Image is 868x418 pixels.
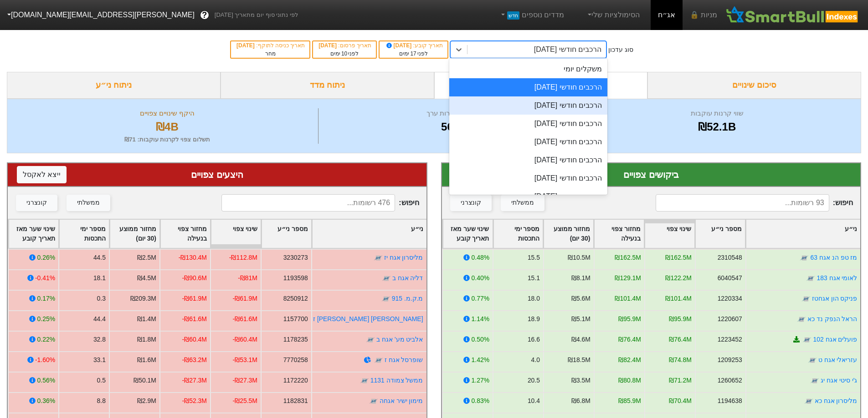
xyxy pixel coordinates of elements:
[37,253,55,262] div: 0.26%
[807,356,817,365] img: tase link
[527,273,539,283] div: 15.1
[93,335,106,344] div: 32.8
[137,355,156,365] div: ₪1.6M
[665,294,691,303] div: ₪101.4M
[19,135,316,144] div: תשלום צפוי לקרנות עוקבות : ₪71
[501,195,544,211] button: ממשלתי
[37,376,55,385] div: 0.56%
[182,294,207,303] div: -₪61.9M
[813,336,857,343] a: פועלים אגח 102
[800,253,809,262] img: tase link
[215,10,298,20] span: לפי נתוני סוף יום מתאריך [DATE]
[449,133,607,151] div: הרכבים חודשי [DATE]
[461,198,481,208] div: קונצרני
[321,108,580,119] div: מספר ניירות ערך
[471,273,489,283] div: 0.40%
[233,355,257,365] div: -₪53.1M
[450,195,492,211] button: קונצרני
[381,294,390,303] img: tase link
[384,254,423,261] a: מליסרון אגח יז
[434,72,648,99] div: ביקושים והיצעים צפויים
[380,397,423,404] a: מימון ישיר אגחה
[182,273,207,283] div: -₪90.6M
[137,396,156,406] div: ₪2.9M
[369,397,378,406] img: tase link
[812,295,857,302] a: פניקס הון אגחטז
[366,335,375,344] img: tase link
[449,60,607,78] div: משקלים יומי
[568,355,591,365] div: ₪18.5M
[527,314,539,324] div: 18.9
[449,96,607,115] div: הרכבים חודשי [DATE]
[527,335,539,344] div: 16.6
[130,294,156,303] div: ₪209.3M
[374,253,383,262] img: tase link
[19,119,316,135] div: ₪4B
[449,78,607,96] div: הרכבים חודשי [DATE]
[527,253,539,262] div: 15.5
[527,376,539,385] div: 20.5
[571,294,590,303] div: ₪5.6M
[804,397,813,406] img: tase link
[376,336,423,343] a: אלביט מע' אגח ב
[93,273,106,283] div: 18.1
[471,376,489,385] div: 1.27%
[233,314,257,324] div: -₪61.6M
[443,220,493,248] div: Toggle SortBy
[618,396,641,406] div: ₪85.9M
[35,355,55,365] div: -1.60%
[814,397,857,404] a: מליסרון אגח כא
[392,274,423,282] a: דליה אגח ב
[17,168,417,181] div: היצעים צפויים
[608,45,633,55] div: סוג עדכון
[449,187,607,206] div: הרכבים חודשי [DATE]
[495,6,568,24] a: מדדים נוספיםחדש
[26,198,47,208] div: קונצרני
[585,119,849,135] div: ₪52.1B
[77,198,100,208] div: ממשלתי
[531,355,539,365] div: 4.0
[37,314,55,324] div: 0.25%
[179,253,207,262] div: -₪130.4M
[801,294,810,303] img: tase link
[568,253,591,262] div: ₪10.5M
[817,274,857,282] a: לאומי אגח 183
[238,273,257,283] div: -₪81M
[669,355,692,365] div: ₪74.8M
[35,273,55,283] div: -0.41%
[534,44,601,55] div: הרכבים חודשי [DATE]
[451,168,852,181] div: ביקושים צפויים
[97,396,106,406] div: 8.8
[16,195,57,211] button: קונצרני
[717,273,742,283] div: 6040547
[665,253,691,262] div: ₪162.5M
[507,11,519,20] span: חדש
[717,253,742,262] div: 2310548
[571,314,590,324] div: ₪5.1M
[211,220,261,248] div: Toggle SortBy
[645,220,694,248] div: Toggle SortBy
[19,108,316,119] div: היקף שינויים צפויים
[313,315,423,322] a: [PERSON_NAME] [PERSON_NAME] ז
[97,294,106,303] div: 0.3
[374,356,383,365] img: tase link
[67,195,110,211] button: ממשלתי
[312,220,426,248] div: Toggle SortBy
[233,396,257,406] div: -₪25.5M
[221,194,395,212] input: 476 רשומות...
[360,376,369,385] img: tase link
[656,194,853,212] span: חיפוש :
[471,253,489,262] div: 0.48%
[229,253,257,262] div: -₪112.8M
[93,355,106,365] div: 33.1
[283,396,308,406] div: 1182831
[471,335,489,344] div: 0.50%
[717,294,742,303] div: 1220334
[182,335,207,344] div: -₪60.4M
[318,42,338,49] span: [DATE]
[582,6,643,24] a: הסימולציות שלי
[669,396,692,406] div: ₪70.4M
[384,50,443,58] div: לפני ימים
[182,396,207,406] div: -₪52.3M
[665,273,691,283] div: ₪122.2M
